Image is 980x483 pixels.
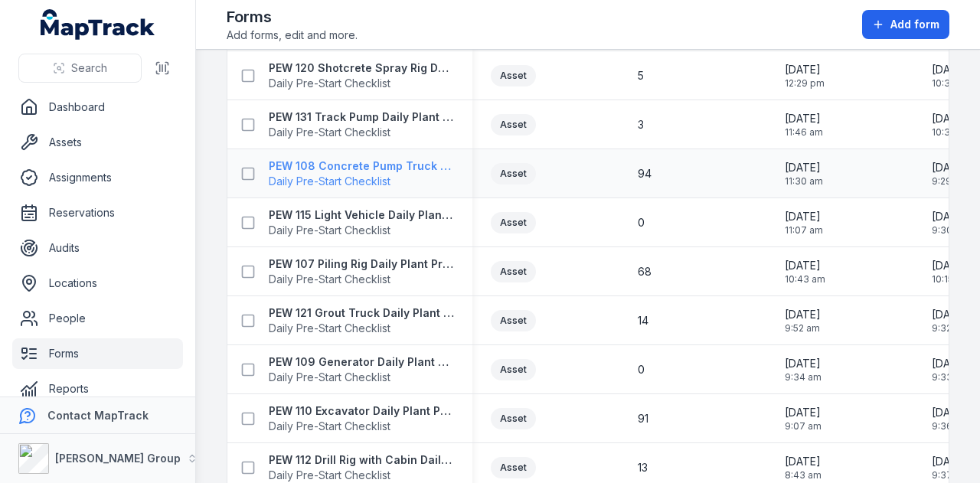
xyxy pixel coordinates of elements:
[269,207,454,238] a: PEW 115 Light Vehicle Daily Plant Pre-Start ChecklistDaily Pre-Start Checklist
[269,403,454,434] a: PEW 110 Excavator Daily Plant Pre-Start ChecklistDaily Pre-Start Checklist
[785,454,822,469] span: [DATE]
[269,158,454,189] a: PEW 108 Concrete Pump Truck Daily Plant Pre-Start ChecklistDaily Pre-Start Checklist
[269,60,454,76] strong: PEW 120 Shotcrete Spray Rig Daily Plant Pre-Start Checklist
[269,354,454,370] strong: PEW 109 Generator Daily Plant Pre-Start Checklist
[932,209,969,237] time: 11/08/2025, 9:30:28 am
[932,273,969,286] span: 10:15 am
[932,111,972,126] span: [DATE]
[269,354,454,385] a: PEW 109 Generator Daily Plant Pre-Start ChecklistDaily Pre-Start Checklist
[785,356,822,383] time: 04/11/2024, 9:34:30 am
[932,62,972,90] time: 21/08/2025, 10:33:14 am
[638,215,645,230] span: 0
[269,76,454,91] span: Daily Pre-Start Checklist
[785,454,822,481] time: 04/11/2024, 8:43:28 am
[227,6,358,28] h2: Forms
[932,405,969,420] span: [DATE]
[269,419,454,434] span: Daily Pre-Start Checklist
[269,370,454,385] span: Daily Pre-Start Checklist
[890,17,939,32] span: Add form
[269,256,454,287] a: PEW 107 Piling Rig Daily Plant Pre-Start ChecklistDaily Pre-Start Checklist
[932,356,969,383] time: 11/08/2025, 9:33:50 am
[785,405,822,432] time: 04/11/2024, 9:07:02 am
[785,371,822,383] span: 9:34 am
[491,212,536,233] div: Asset
[932,307,968,322] span: [DATE]
[269,223,454,238] span: Daily Pre-Start Checklist
[785,469,822,481] span: 8:43 am
[785,307,821,335] time: 04/11/2024, 9:52:20 am
[47,409,149,422] strong: Contact MapTrack
[932,258,969,286] time: 13/08/2025, 10:15:54 am
[71,60,107,76] span: Search
[491,408,536,429] div: Asset
[491,261,536,282] div: Asset
[932,356,969,371] span: [DATE]
[491,359,536,380] div: Asset
[932,160,968,188] time: 11/08/2025, 9:29:36 am
[932,322,968,335] span: 9:32 am
[269,256,454,272] strong: PEW 107 Piling Rig Daily Plant Pre-Start Checklist
[785,322,821,335] span: 9:52 am
[269,109,454,140] a: PEW 131 Track Pump Daily Plant Pre-StartDaily Pre-Start Checklist
[638,362,645,377] span: 0
[12,92,183,122] a: Dashboard
[932,454,969,481] time: 11/08/2025, 9:37:08 am
[932,111,972,139] time: 21/08/2025, 10:37:03 am
[491,65,536,86] div: Asset
[269,158,454,174] strong: PEW 108 Concrete Pump Truck Daily Plant Pre-Start Checklist
[12,374,183,404] a: Reports
[785,175,823,188] span: 11:30 am
[785,160,823,175] span: [DATE]
[785,126,823,139] span: 11:46 am
[269,60,454,91] a: PEW 120 Shotcrete Spray Rig Daily Plant Pre-Start ChecklistDaily Pre-Start Checklist
[12,233,183,263] a: Audits
[269,452,454,483] a: PEW 112 Drill Rig with Cabin Daily Plant Pre-Start ChecklistDaily Pre-Start Checklist
[638,313,648,328] span: 14
[269,109,454,125] strong: PEW 131 Track Pump Daily Plant Pre-Start
[638,411,648,426] span: 91
[638,264,652,279] span: 68
[638,460,648,475] span: 13
[269,468,454,483] span: Daily Pre-Start Checklist
[932,420,969,432] span: 9:36 am
[269,452,454,468] strong: PEW 112 Drill Rig with Cabin Daily Plant Pre-Start Checklist
[12,338,183,369] a: Forms
[932,454,969,469] span: [DATE]
[785,420,822,432] span: 9:07 am
[491,163,536,184] div: Asset
[491,114,536,135] div: Asset
[12,162,183,193] a: Assignments
[932,126,972,139] span: 10:37 am
[932,469,969,481] span: 9:37 am
[785,224,823,237] span: 11:07 am
[638,166,652,181] span: 94
[932,405,969,432] time: 11/08/2025, 9:36:08 am
[785,62,825,77] span: [DATE]
[269,305,454,336] a: PEW 121 Grout Truck Daily Plant Pre-Start ChecklistDaily Pre-Start Checklist
[12,268,183,299] a: Locations
[638,117,644,132] span: 3
[932,209,969,224] span: [DATE]
[785,209,823,237] time: 04/11/2024, 11:07:34 am
[785,62,825,90] time: 04/11/2024, 12:29:29 pm
[12,197,183,228] a: Reservations
[12,303,183,334] a: People
[269,125,454,140] span: Daily Pre-Start Checklist
[785,77,825,90] span: 12:29 pm
[269,321,454,336] span: Daily Pre-Start Checklist
[932,62,972,77] span: [DATE]
[785,111,823,126] span: [DATE]
[269,174,454,189] span: Daily Pre-Start Checklist
[785,405,822,420] span: [DATE]
[785,258,825,286] time: 04/11/2024, 10:43:04 am
[785,307,821,322] span: [DATE]
[785,258,825,273] span: [DATE]
[932,77,972,90] span: 10:33 am
[785,160,823,188] time: 04/11/2024, 11:30:34 am
[932,258,969,273] span: [DATE]
[638,68,644,83] span: 5
[862,10,949,39] button: Add form
[269,403,454,419] strong: PEW 110 Excavator Daily Plant Pre-Start Checklist
[491,457,536,478] div: Asset
[932,175,968,188] span: 9:29 am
